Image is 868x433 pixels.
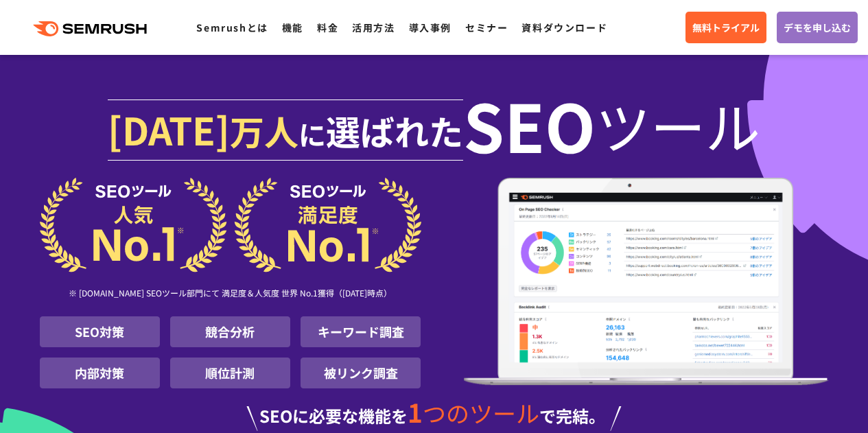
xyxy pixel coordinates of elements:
span: で完結。 [539,403,605,428]
a: 導入事例 [409,21,451,34]
li: 内部対策 [40,358,160,388]
li: SEO対策 [40,316,160,347]
li: 競合分析 [170,316,290,347]
a: 無料トライアル [685,12,766,43]
li: 順位計測 [170,358,290,388]
span: 選ばれた [326,106,463,155]
li: 被リンク調査 [301,358,421,388]
span: デモを申し込む [784,20,851,35]
span: 万人 [230,106,298,155]
a: Semrushとは [196,21,268,34]
a: デモを申し込む [777,12,858,43]
div: SEOに必要な機能を [40,399,829,431]
a: 活用方法 [352,21,395,34]
span: 1 [408,393,423,430]
span: SEO [463,97,596,152]
a: セミナー [465,21,508,34]
span: 無料トライアル [692,20,760,35]
a: 機能 [282,21,303,34]
a: 資料ダウンロード [521,21,607,34]
span: に [298,114,326,154]
a: 料金 [317,21,338,34]
div: ※ [DOMAIN_NAME] SEOツール部門にて 満足度＆人気度 世界 No.1獲得（[DATE]時点） [40,272,421,316]
span: ツール [596,97,760,152]
span: つのツール [423,396,539,430]
span: [DATE] [108,102,230,156]
li: キーワード調査 [301,316,421,347]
